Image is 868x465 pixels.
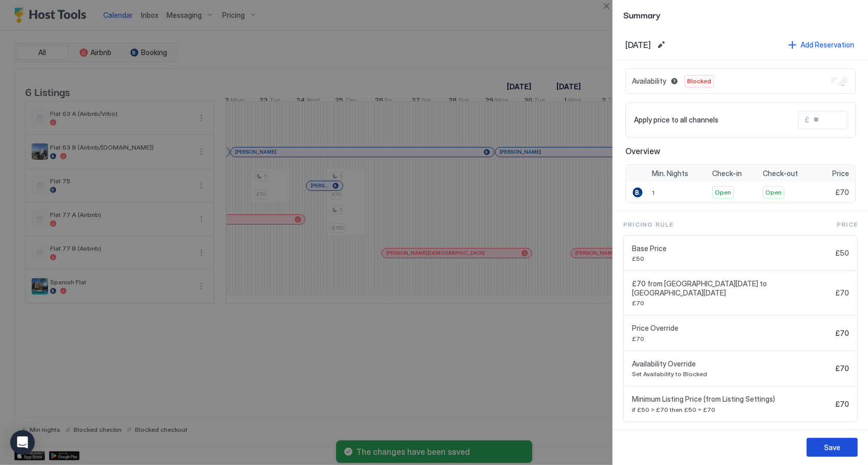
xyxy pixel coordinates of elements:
[835,288,849,298] span: £70
[632,244,831,253] span: Base Price
[835,364,849,373] span: £70
[632,279,831,297] span: £70 from [GEOGRAPHIC_DATA][DATE] to [GEOGRAPHIC_DATA][DATE]
[625,40,651,50] span: [DATE]
[632,406,831,413] span: if £50 > £70 then £50 = £70
[792,428,858,442] button: Add pricing rule
[10,430,35,455] div: Open Intercom Messenger
[632,395,831,404] span: Minimum Listing Price (from Listing Settings)
[632,299,831,307] span: £70
[632,77,666,86] span: Availability
[687,77,711,86] span: Blocked
[835,188,849,197] span: £70
[787,38,856,52] button: Add Reservation
[835,400,849,409] span: £70
[632,255,831,262] span: £50
[625,146,856,156] span: Overview
[652,169,688,178] span: Min. Nights
[765,188,782,197] span: Open
[824,442,840,453] div: Save
[801,39,854,50] div: Add Reservation
[837,220,858,229] span: Price
[655,39,667,51] button: Edit date range
[632,335,831,342] span: £70
[634,115,718,125] span: Apply price to all channels
[715,188,731,197] span: Open
[632,324,831,333] span: Price Override
[712,169,742,178] span: Check-in
[807,438,858,457] button: Save
[652,189,654,197] span: 1
[623,8,858,21] span: Summary
[632,370,831,378] span: Set Availability to Blocked
[763,169,798,178] span: Check-out
[805,115,809,125] span: £
[835,249,849,258] span: £50
[623,220,673,229] span: Pricing Rule
[668,75,681,87] button: Blocked dates override all pricing rules and remain unavailable until manually unblocked
[632,359,831,369] span: Availability Override
[832,169,849,178] span: Price
[835,329,849,338] span: £70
